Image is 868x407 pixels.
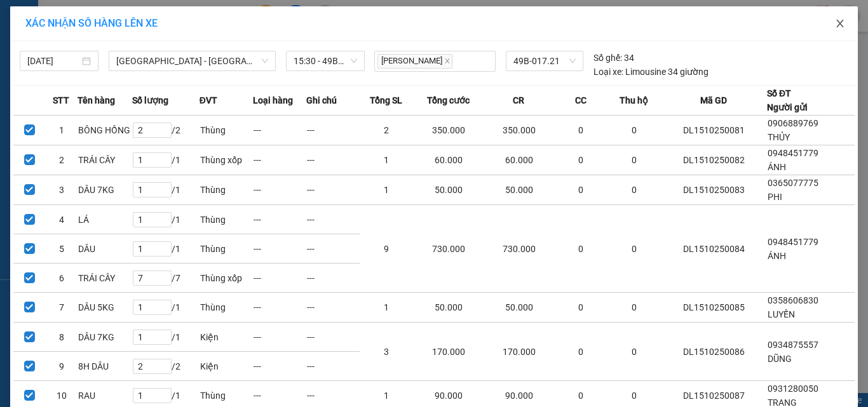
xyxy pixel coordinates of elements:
button: Close [822,6,858,42]
td: DL1510250086 [661,323,767,381]
span: close [835,18,845,29]
td: 0 [607,116,661,145]
td: / 7 [132,264,200,293]
td: / 1 [132,293,200,323]
td: BÔNG HỒNG [78,116,132,145]
td: --- [253,323,306,352]
td: --- [306,352,360,381]
td: --- [306,293,360,323]
td: --- [253,205,306,234]
td: 0 [607,175,661,205]
td: TRÁI CÂY [78,264,132,293]
span: Loại hàng [253,93,293,107]
span: 0934875557 [768,340,818,350]
td: 0 [554,293,607,323]
td: 5 [45,234,77,264]
td: 0 [554,323,607,381]
span: DŨNG [768,354,792,364]
td: 9 [360,205,413,293]
td: --- [306,323,360,352]
span: Tên hàng [78,93,115,107]
td: / 1 [132,175,200,205]
span: 0365077775 [768,178,818,188]
td: 60.000 [413,145,484,175]
span: ÁNH [768,251,786,261]
li: VP [GEOGRAPHIC_DATA] [6,54,88,96]
td: 730.000 [484,205,554,293]
td: Thùng [200,175,253,205]
span: Đà Lạt - Đà Nẵng (34 Phòng) [116,51,268,70]
td: --- [306,264,360,293]
td: DL1510250082 [661,145,767,175]
span: Tổng SL [370,93,402,107]
td: Thùng [200,205,253,234]
span: CC [575,93,587,107]
td: DL1510250085 [661,293,767,323]
td: 50.000 [413,293,484,323]
td: DÂU 5KG [78,293,132,323]
span: 0358606830 [768,295,818,305]
span: 0948451779 [768,148,818,158]
td: --- [306,234,360,264]
td: LÁ [78,205,132,234]
span: THỦY [768,132,790,142]
span: [PERSON_NAME] [377,54,452,69]
td: DÂU 7KG [78,175,132,205]
b: [PERSON_NAME] [98,70,166,80]
div: 34 [593,51,634,65]
td: --- [253,145,306,175]
td: 0 [554,116,607,145]
td: 730.000 [413,205,484,293]
td: --- [253,175,306,205]
td: DL1510250083 [661,175,767,205]
span: Ghi chú [306,93,337,107]
td: 1 [360,175,413,205]
td: 50.000 [484,175,554,205]
td: Thùng [200,234,253,264]
td: 4 [45,205,77,234]
td: Thùng [200,293,253,323]
td: Thùng xốp [200,145,253,175]
span: ĐVT [200,93,217,107]
td: Thùng xốp [200,264,253,293]
span: XÁC NHẬN SỐ HÀNG LÊN XE [25,17,158,29]
td: --- [253,116,306,145]
td: 7 [45,293,77,323]
td: 0 [607,323,661,381]
td: 1 [45,116,77,145]
td: Thùng [200,116,253,145]
td: 1 [360,293,413,323]
td: 0 [554,145,607,175]
td: 0 [554,205,607,293]
span: Số ghế: [593,51,622,65]
td: --- [306,116,360,145]
td: 6 [45,264,77,293]
td: 350.000 [484,116,554,145]
td: --- [306,175,360,205]
span: Mã GD [700,93,727,107]
td: / 1 [132,145,200,175]
td: 0 [607,293,661,323]
td: DÂU 7KG [78,323,132,352]
td: Kiện [200,323,253,352]
span: LUYẾN [768,309,795,319]
td: 2 [360,116,413,145]
td: DL1510250084 [661,205,767,293]
td: 0 [607,145,661,175]
td: / 2 [132,352,200,381]
td: 8H DÂU [78,352,132,381]
li: VP [PERSON_NAME] [88,54,169,68]
span: 0906889769 [768,118,818,128]
td: 3 [45,175,77,205]
td: / 1 [132,323,200,352]
td: 9 [45,352,77,381]
td: DL1510250081 [661,116,767,145]
li: Thanh Thuỷ [6,6,184,30]
td: 170.000 [413,323,484,381]
td: 8 [45,323,77,352]
span: PHI [768,192,782,202]
td: TRÁI CÂY [78,145,132,175]
td: --- [253,264,306,293]
span: 15:30 - 49B-017.21 [294,51,357,70]
input: 15/10/2025 [27,54,79,68]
